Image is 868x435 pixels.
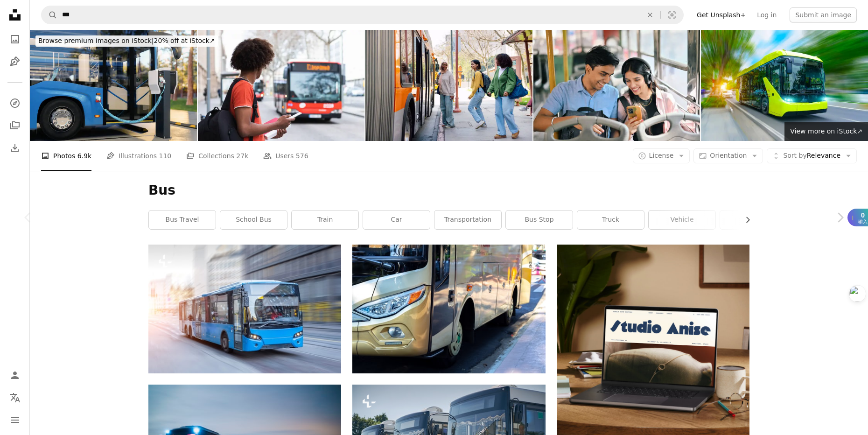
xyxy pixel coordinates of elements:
[434,210,501,229] a: transportation
[159,151,172,161] span: 110
[6,139,24,157] a: Download History
[649,152,674,159] span: License
[186,141,248,171] a: Collections 27k
[767,148,857,163] button: Sort byRelevance
[720,210,787,229] a: travel
[38,37,154,44] span: Browse premium images on iStock |
[691,7,751,22] a: Get Unsplash+
[365,30,532,141] img: Students waiting at the bus stop
[640,6,660,24] button: Clear
[6,94,24,112] a: Explore
[661,6,683,24] button: Visual search
[710,152,747,159] span: Orientation
[41,6,684,24] form: Find visuals sitewide
[30,30,197,141] img: Clean Energy Concept. Close-up Of Charging Electric Bus At Charging Station
[148,182,749,199] h1: Bus
[106,141,171,171] a: Illustrations 110
[784,122,868,141] a: View more on iStock↗
[363,210,430,229] a: car
[148,245,341,373] img: Blue bus moving on the road in city in early morning
[533,30,700,141] img: Young University Students Smiling While Using a Mobile Phone on a Bus
[847,209,868,226] button: I0输入
[236,151,248,161] span: 27k
[783,152,806,159] span: Sort by
[6,30,24,49] a: Photos
[148,305,341,313] a: Blue bus moving on the road in city in early morning
[352,245,545,373] img: white and brown bus
[6,52,24,71] a: Illustrations
[649,210,715,229] a: vehicle
[42,6,57,24] button: Search Unsplash
[577,210,644,229] a: truck
[30,30,224,52] a: Browse premium images on iStock|20% off at iStock↗
[751,7,782,22] a: Log in
[739,210,749,229] button: scroll list to the right
[790,7,857,22] button: Submit an image
[296,151,308,161] span: 576
[633,148,690,163] button: License
[198,30,365,141] img: Anonymous black male student waiting for bus on street
[6,116,24,135] a: Collections
[220,210,287,229] a: school bus
[149,210,216,229] a: bus travel
[783,151,840,161] span: Relevance
[701,30,868,141] img: Electric bus with headlights on drive down the street in motion blur speed effect among trees
[790,127,862,135] span: View more on iStock ↗
[506,210,573,229] a: bus stop
[6,366,24,385] a: Log in / Sign up
[812,173,868,262] a: Next
[6,388,24,407] button: Language
[292,210,358,229] a: train
[263,141,308,171] a: Users 576
[693,148,763,163] button: Orientation
[38,37,215,44] span: 20% off at iStock ↗
[6,411,24,429] button: Menu
[352,305,545,313] a: white and brown bus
